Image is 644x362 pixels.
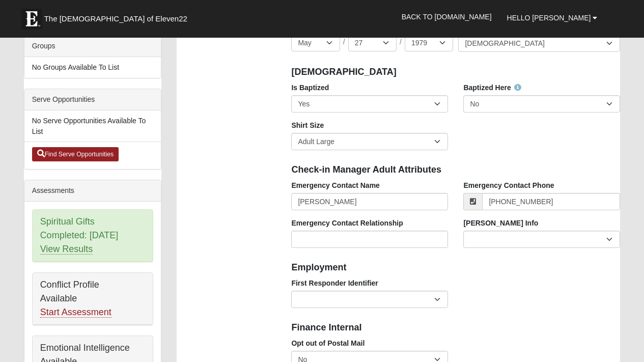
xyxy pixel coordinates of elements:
[291,67,620,78] h4: [DEMOGRAPHIC_DATA]
[32,147,119,161] a: Find Serve Opportunities
[33,210,153,262] div: Spiritual Gifts Completed: [DATE]
[291,338,365,348] label: Opt out of Postal Mail
[40,307,111,318] a: Start Assessment
[24,57,161,78] li: No Groups Available To List
[291,120,324,130] label: Shirt Size
[291,164,620,176] h4: Check-in Manager Adult Attributes
[343,37,345,48] span: /
[291,262,620,273] h4: Employment
[463,82,521,93] label: Baptized Here
[499,5,605,31] a: Hello [PERSON_NAME]
[291,180,380,190] label: Emergency Contact Name
[24,180,161,202] div: Assessments
[291,82,329,93] label: Is Baptized
[291,322,620,333] h4: Finance Internal
[16,4,220,29] a: The [DEMOGRAPHIC_DATA] of Eleven22
[463,218,538,228] label: [PERSON_NAME] Info
[33,273,153,325] div: Conflict Profile Available
[394,4,499,30] a: Back to [DOMAIN_NAME]
[44,14,187,24] span: The [DEMOGRAPHIC_DATA] of Eleven22
[21,9,42,29] img: Eleven22 logo
[291,278,378,288] label: First Responder Identifier
[24,36,161,57] div: Groups
[291,218,403,228] label: Emergency Contact Relationship
[24,89,161,110] div: Serve Opportunities
[24,110,161,142] li: No Serve Opportunities Available To List
[507,14,591,22] span: Hello [PERSON_NAME]
[400,37,402,48] span: /
[463,180,554,190] label: Emergency Contact Phone
[40,244,93,255] a: View Results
